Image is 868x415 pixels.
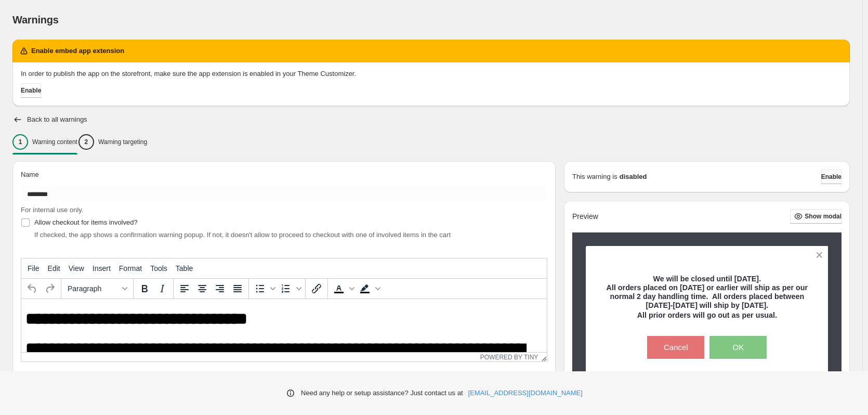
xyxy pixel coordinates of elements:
button: Align center [193,280,211,297]
p: Warning targeting [98,138,147,146]
strong: All orders placed on [DATE] or earlier will ship as per our normal 2 day handling time. All order... [607,283,808,309]
button: Enable [821,170,841,184]
p: Warning content [32,138,77,146]
p: This warning is [572,172,617,182]
span: If checked, the app shows a confirmation warning popup. If not, it doesn't allow to proceed to ch... [34,231,451,239]
span: Enable [821,173,841,181]
span: Paragraph [68,284,119,293]
p: This message is shown in a popup when a customer is trying to purchase one of the products involved: [21,370,547,381]
div: Bullet list [251,280,277,297]
div: Numbered list [277,280,303,297]
a: [EMAIL_ADDRESS][DOMAIN_NAME] [468,388,583,398]
button: Undo [23,280,41,297]
button: OK [709,336,767,359]
button: Enable [21,83,41,98]
span: Table [176,264,193,273]
button: Align right [211,280,229,297]
span: Allow checkout for items involved? [34,218,138,226]
span: View [69,264,84,273]
button: Italic [153,280,171,297]
span: For internal use only. [21,206,83,214]
span: Edit [48,264,60,273]
div: Resize [538,353,547,361]
p: In order to publish the app on the storefront, make sure the app extension is enabled in your The... [21,69,841,79]
a: Powered by Tiny [480,354,538,361]
button: 2Warning targeting [78,131,147,153]
h2: Preview [572,212,598,221]
button: Insert/edit link [308,280,325,297]
button: Formats [63,280,131,297]
div: Text color [330,280,356,297]
iframe: Rich Text Area [21,299,547,352]
strong: disabled [620,172,647,182]
span: File [28,264,40,273]
button: 1Warning content [12,131,77,153]
button: Justify [229,280,246,297]
strong: All prior orders will go out as per usual. [637,311,777,319]
span: Name [21,171,39,178]
button: Cancel [647,336,704,359]
span: Insert [93,264,111,273]
span: Enable [21,86,41,95]
h2: Back to all warnings [27,115,87,124]
button: Bold [136,280,153,297]
span: Format [119,264,142,273]
div: 1 [12,134,28,150]
button: Show modal [790,209,841,224]
div: 2 [78,134,94,150]
button: Redo [41,280,59,297]
strong: We will be closed until [DATE]. [653,275,761,283]
span: Warnings [12,14,59,25]
span: Show modal [805,212,841,221]
button: Align left [176,280,193,297]
body: Rich Text Area. Press ALT-0 for help. [4,11,521,115]
div: Background color [356,280,382,297]
h2: Enable embed app extension [31,46,124,56]
span: Tools [150,264,167,273]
